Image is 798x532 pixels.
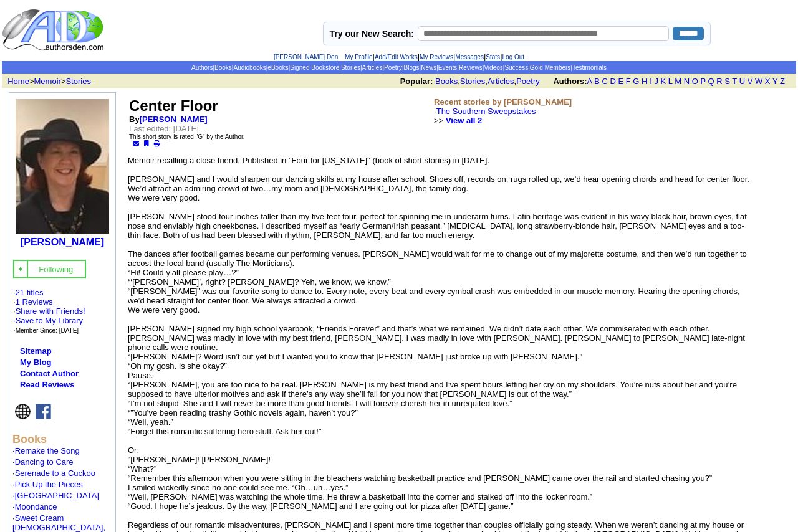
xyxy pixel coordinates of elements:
[400,77,433,86] b: Popular:
[661,77,666,86] a: K
[375,54,418,60] a: Add/Edit Works
[233,64,266,71] a: Audiobooks
[618,77,623,86] a: E
[772,77,777,86] a: Y
[421,64,436,71] a: News
[15,404,31,419] img: website.png
[267,64,288,71] a: eBooks
[330,29,414,39] label: Try our New Search:
[438,64,458,71] a: Events
[65,77,90,86] a: Stories
[732,77,737,86] a: T
[16,288,44,297] a: 21 titles
[20,358,52,367] a: My Blog
[594,77,600,86] a: B
[12,500,13,502] img: shim.gif
[290,64,339,71] a: Signed Bookstore
[488,77,514,86] a: Articles
[191,64,213,71] a: Authors
[15,457,74,467] a: Dancing to Care
[345,54,372,60] a: My Profile
[684,77,690,86] a: N
[587,77,592,86] a: A
[668,77,673,86] a: L
[12,502,57,511] font: ·
[15,446,80,455] a: Remake the Song
[214,64,232,71] a: Books
[708,77,714,86] a: Q
[12,467,13,468] img: shim.gif
[16,316,83,325] a: Save to My Library
[20,380,74,389] a: Read Reviews
[610,77,615,86] a: D
[650,77,652,86] a: I
[16,327,79,334] font: Member Since: [DATE]
[13,288,85,335] font: · ·
[15,468,95,478] a: Serenade to a Cuckoo
[434,107,536,125] font: · >>
[15,491,99,500] a: [GEOGRAPHIC_DATA]
[129,115,208,124] b: By
[274,54,338,60] a: [PERSON_NAME] Den
[13,306,85,335] font: · · ·
[484,64,502,71] a: Videos
[12,491,99,500] font: ·
[748,77,753,86] a: V
[20,369,79,378] a: Contact Author
[404,64,420,71] a: Blogs
[459,64,483,71] a: Reviews
[21,237,104,247] a: [PERSON_NAME]
[446,116,482,125] a: View all 2
[692,77,698,86] a: O
[36,404,51,419] img: fb.png
[436,107,536,116] a: The Southern Sweepstakes
[128,156,489,165] font: Memoir recalling a close friend. Published in "Four for [US_STATE]" (book of short stories) in [D...
[7,77,29,86] a: Home
[504,64,528,71] a: Success
[39,265,73,274] font: Following
[654,77,658,86] a: J
[516,77,540,86] a: Poetry
[716,77,722,86] a: R
[140,115,208,124] a: [PERSON_NAME]
[12,478,13,480] img: shim.gif
[15,502,57,511] a: Moondance
[434,97,572,107] b: Recent stories by [PERSON_NAME]
[530,64,571,71] a: Gold Members
[341,64,360,71] a: Stories
[129,133,245,140] font: This short story is rated "G" by the Author.
[34,77,61,86] a: Memoir
[16,297,53,306] a: 1 Reviews
[16,306,85,316] a: Share with Friends!
[400,77,796,86] font: , , ,
[12,455,13,457] img: shim.gif
[602,77,607,86] a: C
[362,64,383,71] a: Articles
[12,446,80,455] font: ·
[633,77,639,86] a: G
[20,346,52,356] a: Sitemap
[642,77,647,86] a: H
[420,54,453,60] a: My Reviews
[435,77,458,86] a: Books
[39,264,73,274] a: Following
[384,64,402,71] a: Poetry
[12,511,13,513] img: shim.gif
[129,97,218,114] font: Center Floor
[675,77,681,86] a: M
[572,64,607,71] a: Testimonials
[553,77,587,86] b: Authors:
[129,124,199,133] font: Last edited: [DATE]
[765,77,771,86] a: X
[12,480,83,489] font: ·
[2,8,107,52] img: logo_ad.gif
[16,99,109,234] img: 86714.jpg
[12,433,47,445] b: Books
[502,54,525,60] a: Log Out
[700,77,705,86] a: P
[274,52,524,61] font: | | | | |
[12,457,74,467] font: ·
[739,77,745,86] a: U
[460,77,485,86] a: Stories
